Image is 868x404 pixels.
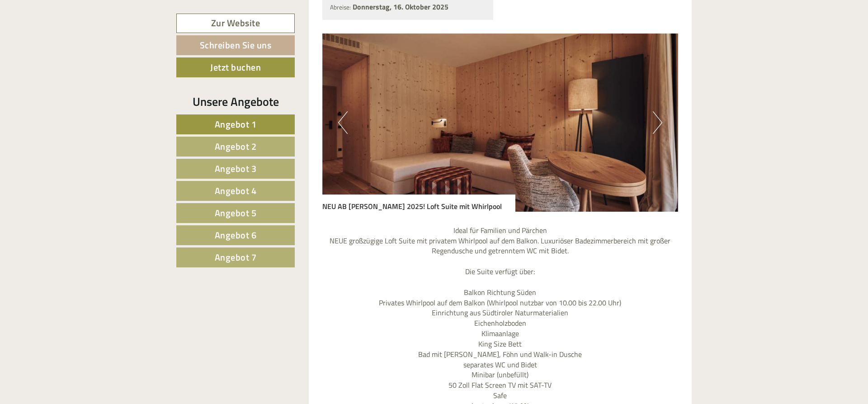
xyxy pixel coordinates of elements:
span: Angebot 1 [215,117,257,131]
div: [DATE] [162,7,194,22]
span: Angebot 2 [215,139,257,153]
div: NEU AB [PERSON_NAME] 2025! Loft Suite mit Whirlpool [322,195,515,212]
span: Angebot 6 [215,228,257,242]
span: Angebot 4 [215,184,257,198]
button: Senden [298,234,356,254]
small: Abreise: [330,3,351,12]
a: Zur Website [176,14,295,33]
span: Angebot 5 [215,206,257,220]
a: Schreiben Sie uns [176,35,295,55]
div: [GEOGRAPHIC_DATA] [14,26,140,33]
a: Jetzt buchen [176,57,295,77]
img: image [322,33,679,212]
button: Previous [338,111,348,134]
button: Next [653,111,662,134]
small: 09:54 [14,44,140,50]
span: Angebot 7 [215,250,257,264]
span: Angebot 3 [215,162,257,176]
div: Unsere Angebote [176,93,295,110]
b: Donnerstag, 16. Oktober 2025 [353,1,448,12]
div: Guten Tag, wie können wir Ihnen helfen? [7,24,144,52]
